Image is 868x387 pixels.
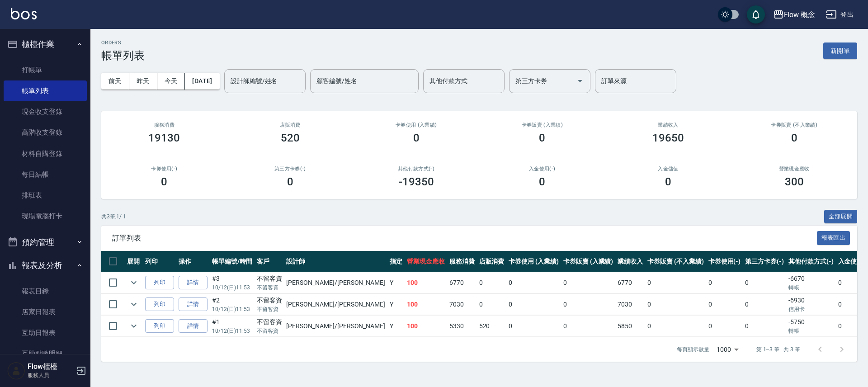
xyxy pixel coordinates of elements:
[405,251,447,272] th: 營業現金應收
[4,60,87,80] a: 打帳單
[212,283,252,292] p: 10/12 (日) 11:53
[28,362,74,371] h5: Flow櫃檯
[112,166,217,172] h2: 卡券使用(-)
[405,294,447,315] td: 100
[823,42,857,59] button: 新開單
[176,251,210,272] th: 操作
[477,294,507,315] td: 0
[257,283,282,292] p: 不留客資
[4,122,87,143] a: 高階收支登錄
[615,272,645,293] td: 6770
[706,294,743,315] td: 0
[616,166,721,172] h2: 入金儲值
[561,251,616,272] th: 卡券販賣 (入業績)
[210,316,255,337] td: #1
[4,343,87,364] a: 互助點數明細
[255,251,284,272] th: 客戶
[210,294,255,315] td: #2
[769,5,819,24] button: Flow 概念
[561,272,616,293] td: 0
[506,251,561,272] th: 卡券使用 (入業績)
[615,316,645,337] td: 5850
[238,166,343,172] h2: 第三方卡券(-)
[284,316,387,337] td: [PERSON_NAME] /[PERSON_NAME]
[615,294,645,315] td: 7030
[257,305,282,313] p: 不留客資
[824,210,858,224] button: 全部展開
[143,251,176,272] th: 列印
[210,251,255,272] th: 帳單編號/時間
[788,327,834,335] p: 轉帳
[387,316,405,337] td: Y
[7,362,25,380] img: Person
[743,316,786,337] td: 0
[364,122,468,128] h2: 卡券使用 (入業績)
[185,73,219,90] button: [DATE]
[786,251,836,272] th: 其他付款方式(-)
[4,80,87,101] a: 帳單列表
[212,305,252,313] p: 10/12 (日) 11:53
[645,272,706,293] td: 0
[786,272,836,293] td: -6670
[4,302,87,322] a: 店家日報表
[145,276,174,290] button: 列印
[477,316,507,337] td: 520
[238,122,343,128] h2: 店販消費
[490,122,594,128] h2: 卡券販賣 (入業績)
[539,175,545,188] h3: 0
[665,175,671,188] h3: 0
[210,272,255,293] td: #3
[257,274,282,283] div: 不留客資
[817,233,850,242] a: 報表匯出
[287,175,293,188] h3: 0
[706,272,743,293] td: 0
[101,49,145,62] h3: 帳單列表
[786,316,836,337] td: -5750
[257,317,282,327] div: 不留客資
[4,164,87,185] a: 每日結帳
[447,316,477,337] td: 5330
[788,305,834,313] p: 信用卡
[539,132,545,144] h3: 0
[399,175,434,188] h3: -19350
[179,297,208,311] a: 詳情
[756,345,800,354] p: 第 1–3 筆 共 3 筆
[4,254,87,277] button: 報表及分析
[743,272,786,293] td: 0
[817,231,850,245] button: 報表匯出
[506,316,561,337] td: 0
[645,294,706,315] td: 0
[28,371,74,379] p: 服務人員
[127,297,141,311] button: expand row
[616,122,721,128] h2: 業績收入
[477,251,507,272] th: 店販消費
[822,6,857,23] button: 登出
[706,316,743,337] td: 0
[4,281,87,302] a: 報表目錄
[791,132,797,144] h3: 0
[125,251,143,272] th: 展開
[747,5,765,24] button: save
[447,294,477,315] td: 7030
[742,122,846,128] h2: 卡券販賣 (不入業績)
[506,272,561,293] td: 0
[148,132,180,144] h3: 19130
[4,231,87,254] button: 預約管理
[157,73,185,90] button: 今天
[645,316,706,337] td: 0
[4,101,87,122] a: 現金收支登錄
[713,337,742,362] div: 1000
[161,175,167,188] h3: 0
[784,9,816,20] div: Flow 概念
[127,319,141,333] button: expand row
[561,316,616,337] td: 0
[112,122,217,128] h3: 服務消費
[447,272,477,293] td: 6770
[257,296,282,305] div: 不留客資
[179,276,208,290] a: 詳情
[284,294,387,315] td: [PERSON_NAME] /[PERSON_NAME]
[615,251,645,272] th: 業績收入
[652,132,684,144] h3: 19650
[490,166,594,172] h2: 入金使用(-)
[11,8,37,19] img: Logo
